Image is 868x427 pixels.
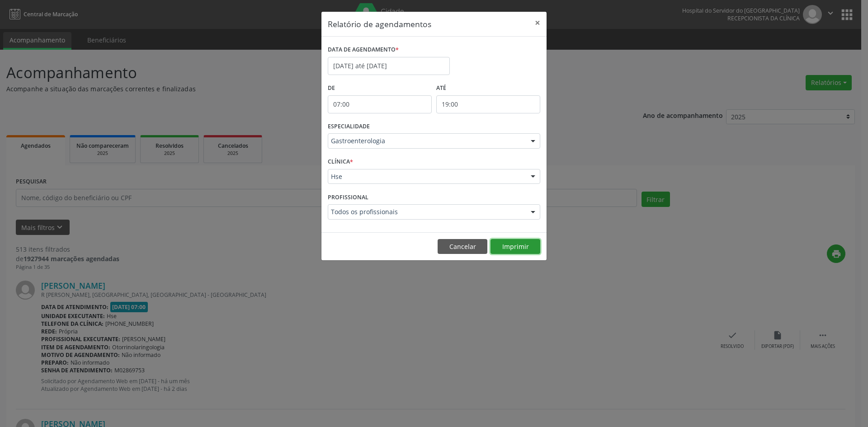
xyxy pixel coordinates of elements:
button: Close [528,12,547,34]
input: Selecione o horário final [436,95,540,113]
label: PROFISSIONAL [328,190,368,204]
span: Todos os profissionais [331,207,522,216]
input: Selecione uma data ou intervalo [328,57,450,75]
span: Gastroenterologia [331,136,522,145]
label: ESPECIALIDADE [328,120,370,134]
h5: Relatório de agendamentos [328,18,431,30]
label: De [328,81,432,95]
button: Cancelar [438,239,487,254]
label: CLÍNICA [328,155,353,169]
span: Hse [331,172,522,181]
label: ATÉ [436,81,540,95]
input: Selecione o horário inicial [328,95,432,113]
label: DATA DE AGENDAMENTO [328,43,399,57]
button: Imprimir [491,239,540,254]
